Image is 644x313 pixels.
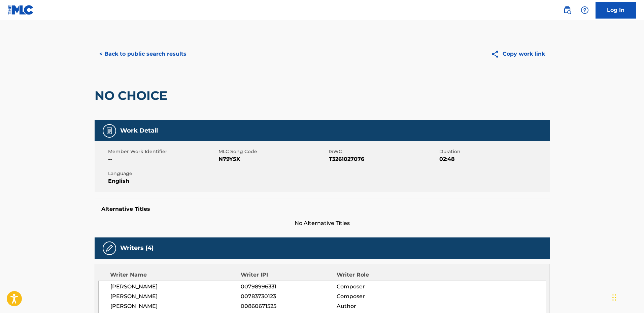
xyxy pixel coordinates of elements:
span: 00783730123 [241,292,336,301]
span: Author [337,302,424,310]
span: ISWC [329,148,438,155]
h5: Writers (4) [120,244,154,252]
span: N79Y5X [218,155,327,163]
span: -- [108,155,217,163]
span: T3261027076 [329,155,438,163]
img: Writers [105,244,113,252]
span: [PERSON_NAME] [110,292,241,301]
img: Work Detail [105,127,113,135]
a: Public Search [561,3,574,17]
h5: Work Detail [120,127,158,135]
button: Copy work link [486,46,550,62]
img: MLC Logo [8,5,34,15]
span: 02:48 [439,155,548,163]
h5: Alternative Titles [101,206,543,212]
a: Log In [596,2,636,19]
img: search [563,6,571,14]
img: help [581,6,589,14]
span: 00860671525 [241,302,336,310]
span: Member Work Identifier [108,148,217,155]
div: Writer Role [337,271,424,279]
span: [PERSON_NAME] [110,302,241,310]
span: Duration [439,148,548,155]
button: < Back to public search results [95,46,191,62]
span: [PERSON_NAME] [110,283,241,291]
div: Writer IPI [241,271,337,279]
div: Drag [612,287,616,308]
h2: NO CHOICE [95,88,171,103]
div: Help [578,3,591,17]
span: MLC Song Code [218,148,327,155]
span: Composer [337,283,424,291]
span: Composer [337,292,424,301]
img: Copy work link [491,50,503,58]
div: Writer Name [110,271,241,279]
iframe: Chat Widget [610,281,644,313]
span: 00798996331 [241,283,336,291]
span: No Alternative Titles [95,219,550,227]
span: English [108,177,217,185]
span: Language [108,170,217,177]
